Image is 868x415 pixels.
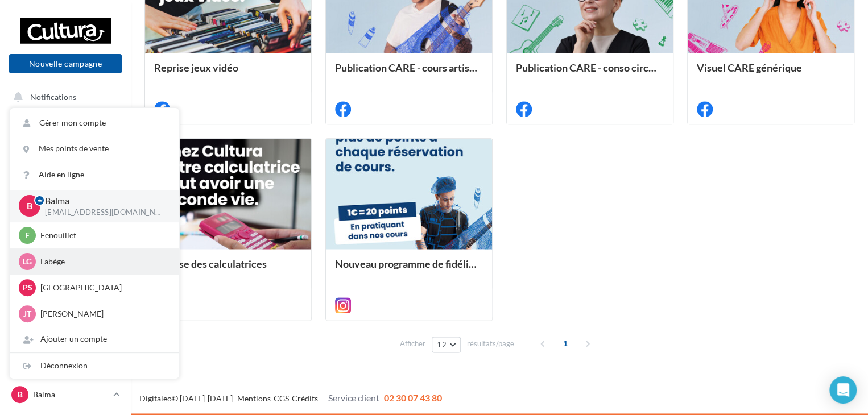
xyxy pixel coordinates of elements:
a: Médiathèque [7,200,124,223]
a: B Balma [9,384,122,405]
p: Fenouillet [40,230,166,241]
a: Digitaleo [139,393,172,403]
span: JT [23,308,31,319]
p: Labège [40,256,166,267]
span: Service client [328,392,379,403]
span: 02 30 07 43 80 [384,392,442,403]
p: [GEOGRAPHIC_DATA] [40,282,166,293]
a: Opérations [7,114,124,138]
span: 1 [556,334,574,352]
button: 12 [432,337,461,352]
a: CGS [274,393,289,403]
a: Gérer mon compte [10,110,179,136]
a: Mes points de vente [10,136,179,161]
a: Campagnes [7,171,124,195]
span: B [18,389,23,400]
span: © [DATE]-[DATE] - - - [139,393,442,403]
p: [EMAIL_ADDRESS][DOMAIN_NAME] [45,208,161,218]
a: Boîte de réception18 [7,142,124,166]
span: 12 [437,340,447,349]
a: Crédits [292,393,318,403]
span: résultats/page [467,338,514,349]
span: Ps [23,282,32,293]
span: Notifications [30,92,76,102]
div: Déconnexion [10,353,179,379]
span: Afficher [400,338,425,349]
div: Open Intercom Messenger [829,376,857,404]
div: Visuel CARE générique [697,62,845,85]
button: Nouvelle campagne [9,54,122,73]
p: Balma [33,389,109,400]
span: F [25,230,30,241]
p: Balma [45,194,161,208]
div: Nouveau programme de fidélité - Cours [335,258,483,281]
a: Calendrier [7,227,124,251]
div: Ajouter un compte [10,326,179,352]
button: Notifications [7,85,119,109]
p: [PERSON_NAME] [40,308,166,319]
a: Aide en ligne [10,162,179,188]
div: Publication CARE - cours artistiques et musicaux [335,62,483,85]
span: B [27,200,32,213]
div: Publication CARE - conso circulaire [516,62,664,85]
div: Reprise jeux vidéo [154,62,302,85]
span: Lg [23,256,32,267]
a: Mentions [237,393,271,403]
div: Reprise des calculatrices [154,258,302,281]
